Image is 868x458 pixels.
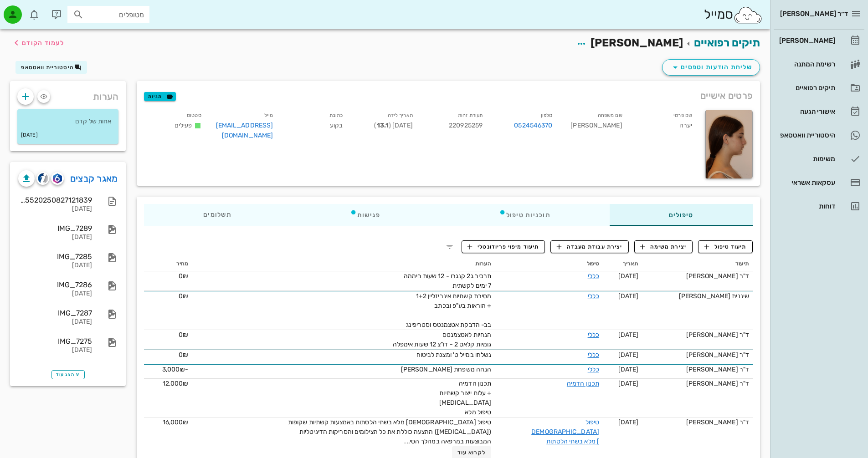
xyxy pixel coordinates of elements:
[144,257,192,271] th: מחיר
[618,331,639,339] span: [DATE]
[780,10,848,18] span: ד״ר [PERSON_NAME]
[646,379,749,388] div: ד"ר [PERSON_NAME]
[774,124,864,146] a: היסטוריית וואטסאפ
[646,365,749,374] div: ד"ר [PERSON_NAME]
[388,112,413,118] small: תאריך לידה
[179,331,188,339] span: 0₪
[662,59,760,76] button: שליחת הודעות וטפסים
[774,101,864,122] a: אישורי הגעה
[406,292,492,329] span: מסירת קשתיות אינביזליין 1+2 + הוראות בע"פ ובכתב בב- הדבקת אטצמנטס וסטריפינג
[588,351,599,359] a: כללי
[774,30,864,51] a: [PERSON_NAME]
[560,108,629,146] div: [PERSON_NAME]
[646,271,749,281] div: ד"ר [PERSON_NAME]
[457,449,486,456] span: לקרוא עוד
[603,257,642,271] th: תאריך
[148,92,172,101] span: תגיות
[18,196,92,204] div: doc02025520250827121839
[774,172,864,193] a: עסקאות אשראי
[673,112,692,118] small: שם פרטי
[51,370,85,379] button: הצג עוד
[610,204,753,226] div: טיפולים
[330,122,343,129] span: בקוע
[777,108,835,115] div: אישורי הגעה
[51,172,64,185] button: romexis logo
[550,240,628,253] button: יצירת עבודת מעבדה
[163,380,189,387] span: 12,000₪
[541,112,553,118] small: טלפון
[634,240,693,253] button: יצירת משימה
[416,351,492,359] span: נשלחו במייל ט' ומצגת לביטוח
[21,130,38,140] small: [DATE]
[646,417,749,427] div: ד"ר [PERSON_NAME]
[404,272,491,290] span: תרכיב ג2 קנגרו - 12 שעות ביממה 7 ימים לקשתית
[393,331,492,348] span: הנחיות לאטצמנטס גומיות קלאס 2 - דו"צ 12 שעות אימפלה
[18,318,92,326] div: [DATE]
[179,292,188,300] span: 0₪
[618,366,639,373] span: [DATE]
[187,112,201,118] small: סטטוס
[449,122,483,129] span: 220925259
[18,224,92,233] div: IMG_7289
[618,380,639,387] span: [DATE]
[618,418,639,426] span: [DATE]
[18,280,92,289] div: IMG_7286
[598,112,622,118] small: שם משפחה
[774,195,864,217] a: דוחות
[704,243,747,251] span: תיעוד טיפול
[439,380,491,416] span: תכנון הדמיה + עלות ייצור קשתיות [MEDICAL_DATA] טיפול מלא
[630,108,699,146] div: יערה
[777,37,835,44] div: [PERSON_NAME]
[144,92,176,101] button: תגיות
[216,122,273,139] a: [EMAIL_ADDRESS][DOMAIN_NAME]
[588,292,599,300] a: כללי
[646,350,749,360] div: ד"ר [PERSON_NAME]
[288,418,491,445] span: טיפול [DEMOGRAPHIC_DATA] מלא בשתי הלסתות באמצעות קשתיות שקופות ([MEDICAL_DATA]) ההצעה כוללת את כל...
[462,240,545,253] button: תיעוד מיפוי פריודונטלי
[646,330,749,340] div: ד"ר [PERSON_NAME]
[588,366,599,373] a: כללי
[514,121,552,131] a: 0524546370
[38,173,48,183] img: cliniview logo
[11,35,64,51] button: לעמוד הקודם
[670,62,752,73] span: שליחת הודעות וטפסים
[495,257,603,271] th: טיפול
[27,7,32,13] span: תג
[264,112,273,118] small: מייל
[467,243,539,251] span: תיעוד מיפוי פריודונטלי
[18,337,92,346] div: IMG_7275
[53,173,62,183] img: romexis logo
[18,252,92,261] div: IMG_7285
[774,148,864,170] a: משימות
[440,204,610,226] div: תוכניות טיפול
[18,346,92,354] div: [DATE]
[777,132,835,139] div: היסטוריית וואטסאפ
[18,262,92,270] div: [DATE]
[698,240,753,253] button: תיעוד טיפול
[733,6,763,24] img: SmileCloud logo
[329,112,343,118] small: כתובת
[588,272,599,280] a: כללי
[21,64,74,71] span: היסטוריית וואטסאפ
[777,203,835,210] div: דוחות
[700,88,753,103] span: פרטים אישיים
[618,351,639,359] span: [DATE]
[618,272,639,280] span: [DATE]
[291,204,440,226] div: פגישות
[640,243,687,251] span: יצירת משימה
[374,122,412,129] span: [DATE] ( )
[777,84,835,92] div: תיקים רפואיים
[377,122,389,129] strong: 13.1
[179,272,188,280] span: 0₪
[10,81,126,107] div: הערות
[777,155,835,163] div: משימות
[618,292,639,300] span: [DATE]
[777,61,835,68] div: רשימת המתנה
[192,257,495,271] th: הערות
[203,212,231,218] span: תשלומים
[175,122,192,129] span: פעילים
[56,372,80,377] span: הצג עוד
[18,309,92,317] div: IMG_7287
[557,243,622,251] span: יצירת עבודת מעבדה
[704,5,763,25] div: סמייל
